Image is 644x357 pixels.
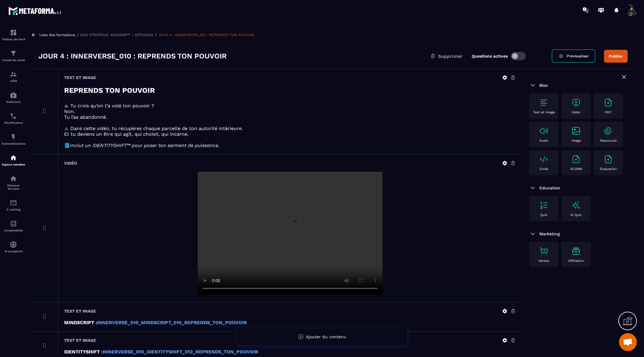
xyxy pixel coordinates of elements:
p: IA Quiz [570,213,582,217]
span: Bloc [539,83,548,88]
p: Code [540,167,548,171]
img: social-network [10,175,17,182]
img: text-image no-wra [571,126,581,136]
span: / [77,32,79,38]
p: Espace membre [1,163,25,166]
p: Text et image [533,110,555,114]
p: 🜂 Dans cette vidéo, tu récupères chaque parcelle de ton autorité intérieure. [64,126,516,131]
p: Tu l’as abandonné. [64,114,516,120]
p: Et tu deviens un être qui agit, qui choisit, qui incarne. [64,131,516,137]
img: formation [10,71,17,78]
h6: Text et image [64,75,96,80]
strong: MINDSCRIPT : [64,320,97,325]
p: 📘 [64,143,516,148]
p: Automatisations [1,142,25,145]
p: Vidéo [572,110,580,114]
span: Education [539,186,560,190]
p: 🜁 Tu crois qu’on t’a volé ton pouvoir ? [64,103,516,109]
em: Inclut un IDENTITYSHIFT™ pour poser ton serment de puissance. [70,143,219,148]
button: Publier [604,50,628,63]
img: formation [10,50,17,57]
img: text-image no-wra [539,126,549,136]
strong: IDENTITYSHIFT : [64,349,103,355]
p: Tableau de bord [1,38,25,41]
a: automationsautomationsWebinaire [1,87,25,108]
p: Image [572,139,581,143]
p: Webinaire [1,100,25,103]
label: Questions actives [472,54,508,58]
img: text-image no-wra [539,98,549,107]
img: automations [10,133,17,140]
p: Non. [64,109,516,114]
img: accountant [10,220,17,227]
p: Ressource [600,139,617,143]
a: formationformationTableau de bord [1,24,25,45]
strong: REPRENDS TON POUVOIR [64,86,155,95]
img: arrow-down [529,184,536,191]
a: schedulerschedulerPlanificateur [1,108,25,129]
a: social-networksocial-networkRéseaux Sociaux [1,171,25,195]
p: PDF [605,110,612,114]
img: text-image [571,200,581,210]
span: Supprimer [438,53,463,59]
h3: JOUR 4 : INNERVERSE_010 : REPRENDS TON POUVOIR [38,51,227,61]
p: E-mailing [1,208,25,211]
img: automations [10,92,17,99]
p: Réseaux Sociaux [1,184,25,190]
p: Quiz [540,213,547,217]
h6: Vidéo [64,161,77,166]
img: scheduler [10,112,17,120]
img: text-image no-wra [603,154,613,164]
a: Prévisualiser [552,50,595,63]
span: Ajouter du contenu [306,334,346,339]
p: Ventes [538,259,549,263]
img: text-image no-wra [539,154,549,164]
a: Ouvrir le chat [619,333,637,351]
a: DHS STRATÉGIE ACADEMY™ – EFFUSION [80,33,153,37]
img: arrow-down [529,82,536,89]
a: INNERVERSE_010_IDENTITYSHIFT_012_REPRENDS_TON_POUVOIR [103,349,258,355]
img: email [10,199,17,206]
p: Tunnel de vente [1,58,25,62]
img: arrow-down [529,230,536,237]
p: Évaluation [600,167,617,171]
h6: Text et image [64,309,96,313]
p: SCORM [570,167,582,171]
p: IA prospects [1,250,25,253]
p: Affiliation [568,259,584,263]
img: text-image no-wra [571,98,581,107]
img: text-image no-wra [539,200,549,210]
img: automations [10,154,17,161]
img: text-image no-wra [571,154,581,164]
img: logo [8,5,62,16]
p: Comptabilité [1,229,25,232]
span: Prévisualiser [567,54,589,58]
span: / [155,32,157,38]
h6: Text et image [64,338,96,343]
img: text-image no-wra [539,246,549,256]
img: text-image [571,246,581,256]
a: Liste des formations [39,33,75,37]
img: automations [10,241,17,248]
img: text-image no-wra [603,126,613,136]
a: automationsautomationsAutomatisations [1,129,25,150]
img: formation [10,29,17,36]
a: formationformationTunnel de vente [1,45,25,66]
a: INNERVERSE_010_MINDSCRIPT_010_REPRENDS_TON_POUVOIR [97,320,247,325]
p: Audio [539,139,549,143]
a: automationsautomationsEspace membre [1,150,25,171]
a: accountantaccountantComptabilité [1,216,25,237]
a: JOUR 4 : INNERVERSE_010 : REPRENDS TON POUVOIR [158,33,254,37]
p: CRM [1,79,25,83]
a: emailemailE-mailing [1,195,25,216]
img: text-image no-wra [603,98,613,107]
a: formationformationCRM [1,66,25,87]
p: Planificateur [1,121,25,124]
span: Marketing [539,231,560,236]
